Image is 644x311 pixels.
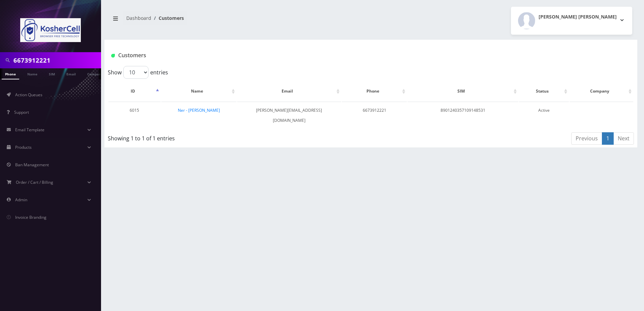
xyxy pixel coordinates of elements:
a: Company [84,68,106,79]
a: Previous [571,132,602,145]
th: Phone: activate to sort column ascending [342,81,407,101]
td: 8901240357109148531 [408,102,518,129]
img: KosherCell [20,18,81,42]
span: Email Template [15,127,44,133]
span: Ban Management [15,162,49,168]
button: [PERSON_NAME] [PERSON_NAME] [511,7,632,35]
td: Active [519,102,569,129]
a: Name [24,68,41,79]
select: Showentries [123,66,149,79]
td: 6015 [108,102,161,129]
li: Customers [151,14,184,22]
span: Order / Cart / Billing [16,179,53,185]
span: Support [14,109,29,115]
nav: breadcrumb [109,11,366,30]
a: SIM [45,68,58,79]
th: Name: activate to sort column ascending [161,81,236,101]
th: Status: activate to sort column ascending [519,81,569,101]
a: 1 [602,132,614,145]
a: Phone [2,68,19,79]
h1: Customers [111,52,542,59]
span: Action Queues [15,92,42,98]
span: Invoice Branding [15,214,46,220]
input: Search in Company [13,54,99,67]
th: Company: activate to sort column ascending [570,81,633,101]
a: Dashboard [126,15,151,21]
th: Email: activate to sort column ascending [237,81,341,101]
span: Admin [15,197,27,203]
span: Products [15,144,32,150]
td: 6673912221 [342,102,407,129]
a: Ner - [PERSON_NAME] [178,107,220,113]
a: Next [613,132,634,145]
h2: [PERSON_NAME] [PERSON_NAME] [539,14,617,20]
th: ID: activate to sort column descending [108,81,161,101]
div: Showing 1 to 1 of 1 entries [108,132,322,142]
label: Show entries [108,66,168,79]
a: Email [63,68,79,79]
td: [PERSON_NAME][EMAIL_ADDRESS][DOMAIN_NAME] [237,102,341,129]
th: SIM: activate to sort column ascending [408,81,518,101]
